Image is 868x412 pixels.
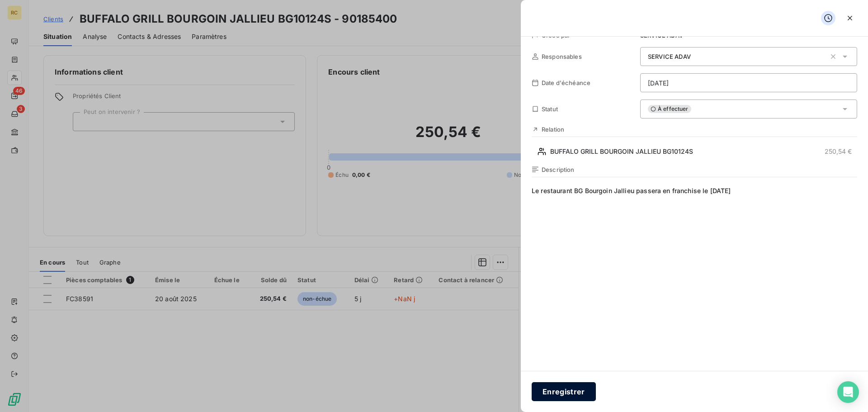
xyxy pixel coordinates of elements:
[542,79,590,86] span: Date d'échéance
[532,186,857,360] span: Le restaurant BG Bourgoin Jallieu passera en franchise le [DATE]
[542,105,558,113] span: Statut
[532,382,596,401] button: Enregistrer
[532,144,857,159] button: BUFFALO GRILL BOURGOIN JALLIEU BG10124S250,54 €
[640,73,857,92] input: placeholder
[542,126,564,133] span: Relation
[837,381,859,403] div: Open Intercom Messenger
[542,53,582,60] span: Responsables
[648,105,691,113] span: À effectuer
[542,166,575,173] span: Description
[825,147,852,156] span: 250,54 €
[648,53,691,60] span: SERVICE ADAV
[550,147,693,156] span: BUFFALO GRILL BOURGOIN JALLIEU BG10124S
